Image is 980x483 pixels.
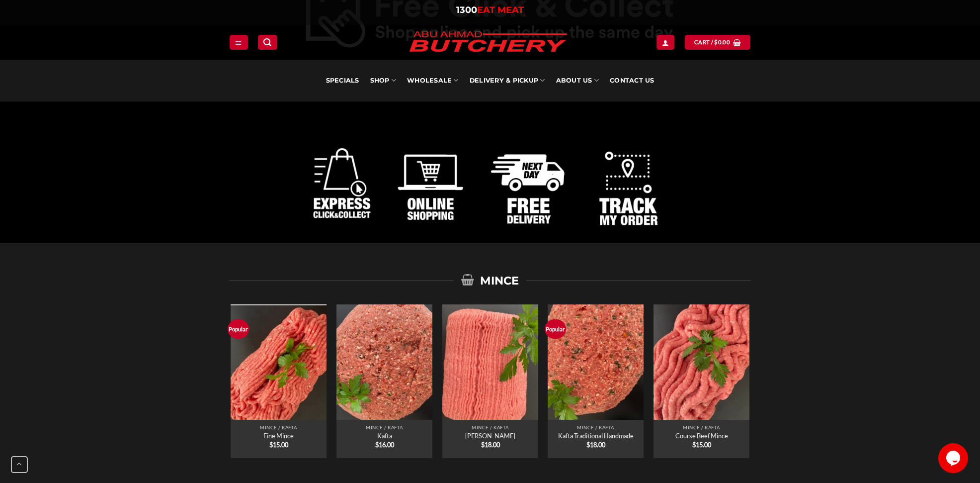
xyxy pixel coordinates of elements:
[269,440,272,448] span: $
[692,440,696,448] span: $
[263,432,294,440] a: Fine Mince
[326,60,359,101] a: Specials
[548,304,644,420] img: Abu Ahmad Butchery Punchbowl
[692,440,711,448] bdi: 15.00
[305,117,675,243] a: Abu-Ahmad-Butchery-Sydney-Online-Halal-Butcher-abu ahmad butchery click and collect
[481,440,499,448] bdi: 18.00
[407,60,459,101] a: Wholesale
[714,39,730,45] bdi: 0.00
[461,273,518,288] span: MINCE
[548,304,644,420] a: Kafta Traditional Handmade
[341,424,427,430] p: Mince / Kafta
[230,304,326,420] img: Abu Ahmad Butchery Punchbowl
[401,25,575,60] img: Abu Ahmad Butchery
[658,424,744,430] p: Mince / Kafta
[375,440,378,448] span: $
[258,35,277,49] a: Search
[336,304,432,420] a: Kafta
[377,432,392,440] a: Kafta
[269,440,288,448] bdi: 15.00
[556,60,598,101] a: About Us
[370,60,396,101] a: SHOP
[586,440,605,448] bdi: 18.00
[610,60,654,101] a: Contact Us
[586,440,590,448] span: $
[653,304,749,420] a: Course Beef Mince
[230,304,326,420] a: Fine Mince
[714,38,718,47] span: $
[653,304,749,420] img: Abu Ahmad Butchery Punchbowl
[694,38,730,47] span: Cart /
[938,443,970,473] iframe: chat widget
[375,440,394,448] bdi: 16.00
[11,456,28,473] button: Go to top
[558,432,634,440] a: Kafta Traditional Handmade
[481,440,484,448] span: $
[442,304,538,420] a: Kibbeh Mince
[465,432,515,440] a: [PERSON_NAME]
[656,35,674,49] a: Login
[305,117,675,243] img: Abu Ahmad Butchery Punchbowl
[685,35,750,49] a: View cart
[456,4,477,15] span: 1300
[675,432,728,440] a: Course Beef Mince
[470,60,545,101] a: Delivery & Pickup
[456,4,524,15] a: 1300EAT MEAT
[447,424,533,430] p: Mince / Kafta
[553,424,639,430] p: Mince / Kafta
[442,304,538,420] img: Abu Ahmad Butchery Punchbowl
[477,4,524,15] span: EAT MEAT
[336,304,432,420] img: Abu Ahmad Butchery Punchbowl
[235,424,321,430] p: Mince / Kafta
[230,35,247,49] a: Menu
